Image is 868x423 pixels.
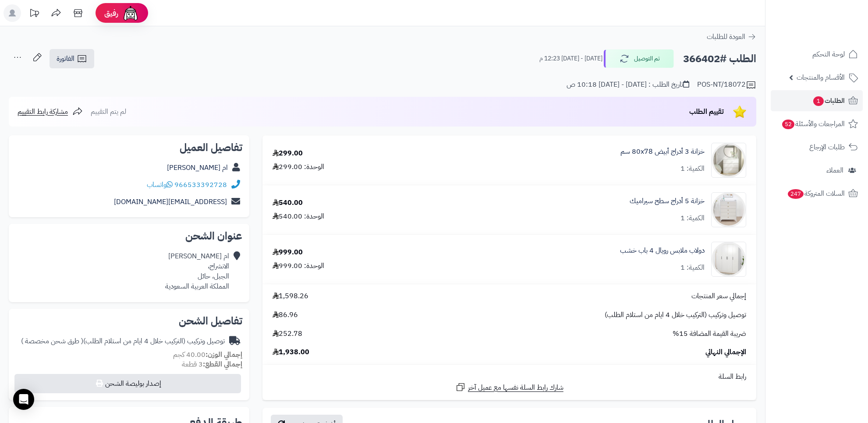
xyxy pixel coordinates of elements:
[781,118,845,130] span: المراجعات والأسئلة
[782,120,794,129] span: 52
[174,180,227,190] a: 966533392728
[539,54,602,63] small: [DATE] - [DATE] 12:23 م
[50,49,94,68] a: الفاتورة
[683,50,756,68] h2: الطلب #366402
[468,383,563,393] span: شارك رابط السلة نفسها مع عميل آخر
[797,71,845,84] span: الأقسام والمنتجات
[273,162,324,172] div: الوحدة: 299.00
[771,137,863,158] a: طلبات الإرجاع
[455,382,563,393] a: شارك رابط السلة نفسها مع عميل آخر
[620,246,705,256] a: دولاب ملابس رويال 4 باب خشب
[147,180,173,190] a: واتساب
[826,164,843,176] span: العملاء
[712,143,746,178] img: 1747726412-1722524118422-1707225732053-1702539019812-884456456456-90x90.jpg
[771,183,863,204] a: السلات المتروكة247
[273,198,303,208] div: 540.00
[104,8,118,18] span: رفيق
[697,80,756,90] div: POS-NT/18072
[21,336,225,346] div: توصيل وتركيب (التركيب خلال 4 ايام من استلام الطلب)
[567,80,689,90] div: تاريخ الطلب : [DATE] - [DATE] 10:18 ص
[813,96,824,106] span: 1
[57,53,74,64] span: الفاتورة
[812,48,845,60] span: لوحة التحكم
[18,106,83,117] a: مشاركة رابط التقييم
[787,187,845,200] span: السلات المتروكة
[23,4,45,24] a: تحديثات المنصة
[680,263,705,273] div: الكمية: 1
[771,90,863,111] a: الطلبات1
[165,251,229,291] div: ام [PERSON_NAME] الانشراح، الجبل، حائل المملكة العربية السعودية
[91,106,126,117] span: لم يتم التقييم
[16,142,242,153] h2: تفاصيل العميل
[273,148,303,159] div: 299.00
[604,49,674,68] button: تم التوصيل
[680,213,705,223] div: الكمية: 1
[689,106,724,117] span: تقييم الطلب
[273,329,302,339] span: 252.78
[771,160,863,181] a: العملاء
[122,4,139,22] img: ai-face.png
[788,189,804,199] span: 247
[605,310,746,320] span: توصيل وتركيب (التركيب خلال 4 ايام من استلام الطلب)
[707,32,745,42] span: العودة للطلبات
[273,261,324,271] div: الوحدة: 999.00
[18,106,68,117] span: مشاركة رابط التقييم
[808,25,860,43] img: logo-2.png
[712,192,746,227] img: 1741718484-1-90x90.jpg
[182,359,242,370] small: 3 قطعة
[16,231,242,241] h2: عنوان الشحن
[173,349,242,360] small: 40.00 كجم
[620,147,705,157] a: خزانة 3 أدراج أبيض ‎80x78 سم‏
[273,211,324,222] div: الوحدة: 540.00
[16,316,242,326] h2: تفاصيل الشحن
[691,291,746,301] span: إجمالي سعر المنتجات
[707,32,756,42] a: العودة للطلبات
[712,242,746,277] img: 1747845679-1-90x90.jpg
[14,374,241,393] button: إصدار بوليصة الشحن
[630,196,705,206] a: خزانة 5 أدراج سطح سيراميك
[266,372,753,382] div: رابط السلة
[673,329,746,339] span: ضريبة القيمة المضافة 15%
[273,347,309,357] span: 1,938.00
[273,247,303,257] div: 999.00
[705,347,746,357] span: الإجمالي النهائي
[273,310,298,320] span: 86.96
[167,162,228,173] a: ام [PERSON_NAME]
[273,291,308,301] span: 1,598.26
[114,197,227,207] a: [EMAIL_ADDRESS][DOMAIN_NAME]
[21,336,83,346] span: ( طرق شحن مخصصة )
[205,349,242,360] strong: إجمالي الوزن:
[771,44,863,65] a: لوحة التحكم
[812,95,845,107] span: الطلبات
[809,141,845,153] span: طلبات الإرجاع
[771,113,863,134] a: المراجعات والأسئلة52
[680,164,705,174] div: الكمية: 1
[203,359,242,370] strong: إجمالي القطع:
[13,389,34,410] div: Open Intercom Messenger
